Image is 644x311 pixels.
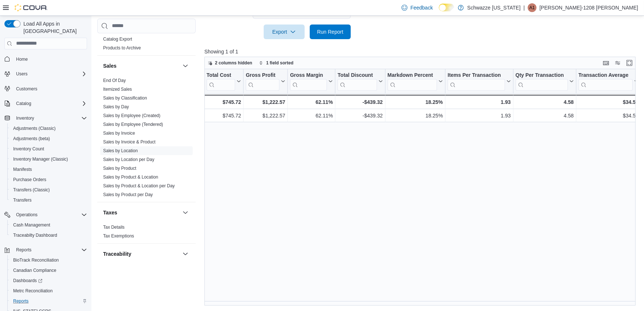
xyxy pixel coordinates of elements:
span: Purchase Orders [13,177,46,183]
span: Metrc Reconciliation [13,288,53,294]
span: Sales by Location [103,147,138,153]
a: Tax Exemptions [103,233,134,238]
span: Sales by Classification [103,95,147,101]
div: Taxes [97,222,196,243]
span: Operations [16,212,38,218]
span: Catalog [13,99,87,108]
button: Operations [13,210,41,219]
a: Transfers [10,196,34,205]
a: Sales by Product & Location [103,174,158,179]
span: Reports [16,247,31,253]
p: Showing 1 of 1 [204,48,640,55]
span: Home [13,55,87,64]
a: BioTrack Reconciliation [103,266,149,271]
span: Inventory [13,114,87,123]
span: Sales by Invoice [103,130,135,136]
a: Home [13,55,31,64]
span: Sales by Day [103,104,129,109]
div: 18.25% [387,111,442,120]
a: Sales by Location per Day [103,157,154,162]
span: Export [268,25,300,39]
a: Feedback [399,0,436,15]
div: Arthur-1208 Emsley [528,3,536,12]
div: Gross Profit [246,72,279,79]
button: Users [13,70,30,78]
a: Sales by Product [103,165,136,171]
button: Enter fullscreen [625,59,634,67]
span: Inventory Manager (Classic) [10,155,87,164]
div: Total Cost [207,72,235,79]
button: Inventory Manager (Classic) [7,154,90,164]
a: Adjustments (Classic) [10,124,59,133]
span: BioTrack Reconciliation [10,256,87,265]
div: Markdown Percent [387,72,437,90]
button: Metrc Reconciliation [7,286,90,296]
span: Adjustments (Classic) [10,124,87,133]
div: 62.11% [290,98,333,106]
button: Canadian Compliance [7,265,90,276]
span: Sales by Product & Location per Day [103,183,175,188]
span: Itemized Sales [103,86,132,92]
button: 1 field sorted [256,59,297,67]
span: Run Report [317,28,343,35]
span: A1 [530,3,535,12]
p: Schwazze [US_STATE] [467,3,521,12]
button: Transfers (Classic) [7,185,90,195]
span: Products to Archive [103,45,141,50]
a: BioTrack Reconciliation [10,256,62,265]
span: Sales by Product per Day [103,191,153,197]
div: Transaction Average [579,72,633,90]
button: Inventory Count [7,144,90,154]
button: Traceability [181,249,190,258]
button: Customers [1,83,90,94]
h3: Sales [103,62,117,69]
div: Total Discount [338,72,377,79]
span: Inventory Manager (Classic) [13,156,68,162]
button: Cash Management [7,220,90,230]
div: 4.58 [515,98,573,106]
div: Gross Profit [246,72,279,90]
span: Sales by Employee (Tendered) [103,121,163,127]
a: Itemized Sales [103,86,132,91]
div: Gross Margin [290,72,327,79]
span: Traceabilty Dashboard [13,232,57,238]
span: Sales by Product [103,165,136,171]
div: Total Cost [207,72,235,90]
div: $1,222.57 [246,111,285,120]
a: Transfers (Classic) [10,186,53,194]
button: Inventory [13,114,37,123]
span: Sales by Invoice & Product [103,139,155,145]
p: [PERSON_NAME]-1208 [PERSON_NAME] [539,3,638,12]
a: Cash Management [10,221,53,229]
div: Items Per Transaction [448,72,505,90]
h3: Taxes [103,209,117,216]
a: Traceabilty Dashboard [10,231,60,240]
button: Adjustments (Classic) [7,123,90,134]
span: Purchase Orders [10,175,87,184]
span: Canadian Compliance [13,267,56,273]
div: $745.72 [207,98,241,106]
button: Reports [7,296,90,306]
span: Tax Details [103,224,125,230]
div: Traceability [97,264,196,276]
span: Dashboards [13,278,42,284]
button: Traceability [103,250,180,257]
img: Cova [15,4,48,11]
span: Sales by Product & Location [103,174,158,180]
span: Users [16,71,27,77]
button: Export [264,25,305,39]
a: Metrc Reconciliation [10,286,56,295]
button: Traceabilty Dashboard [7,230,90,240]
a: Sales by Invoice & Product [103,139,155,144]
span: BioTrack Reconciliation [103,265,149,271]
button: Keyboard shortcuts [602,59,610,67]
div: Gross Margin [290,72,327,90]
span: Canadian Compliance [10,266,87,275]
a: Canadian Compliance [10,266,59,275]
button: Gross Profit [246,72,285,90]
a: Catalog Export [103,36,132,41]
div: Transaction Average [579,72,633,79]
a: Sales by Employee (Created) [103,113,161,118]
button: Transaction Average [579,72,639,90]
